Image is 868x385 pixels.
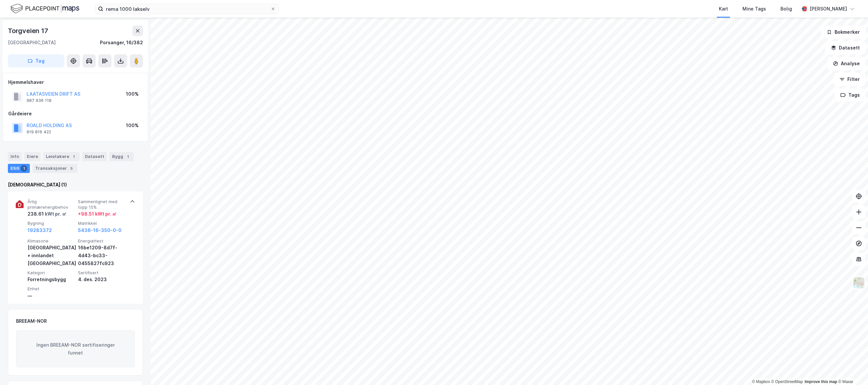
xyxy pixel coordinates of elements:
iframe: Chat Widget [835,354,868,385]
div: 1 [21,165,27,172]
div: 238.61 [28,210,67,218]
span: Årlig primærenergibehov [28,199,75,210]
button: Analyse [827,57,865,70]
div: Gårdeiere [8,110,143,118]
span: Kategori [28,270,75,276]
div: 1 [70,153,77,160]
div: + 98.51 kWt pr. ㎡ [78,210,117,218]
div: — [28,292,75,300]
img: Z [853,277,865,289]
div: kWt pr. ㎡ [44,210,67,218]
div: ESG [8,164,30,173]
div: 919 816 422 [27,129,51,135]
div: Datasett [82,152,107,161]
div: Mine Tags [742,5,766,13]
div: Info [8,152,22,161]
button: 5436-16-350-0-0 [78,226,122,234]
div: Torgveien 17 [8,26,49,36]
span: Sammenlignet med topp 15% [78,199,126,210]
span: Matrikkel [78,221,126,226]
div: 987 936 118 [27,98,51,103]
div: Bolig [780,5,792,13]
span: Sertifisert [78,270,126,276]
span: Enhet [28,286,75,292]
img: logo.f888ab2527a4732fd821a326f86c7f29.svg [10,3,79,14]
div: Ingen BREEAM-NOR sertifiseringer funnet [16,330,135,368]
a: Improve this map [805,379,837,384]
div: 1 [125,153,131,160]
span: Energiattest [78,238,126,244]
div: Eiere [24,152,41,161]
div: [GEOGRAPHIC_DATA] + innlandet [GEOGRAPHIC_DATA] [28,244,75,267]
div: 100% [126,122,139,129]
button: Bokmerker [821,26,865,39]
div: 4. des. 2023 [78,276,126,283]
div: Leietakere [43,152,80,161]
button: Filter [834,73,865,86]
div: Transaksjoner [32,164,77,173]
div: 16be1209-8d7f-4d43-bc33-0455827fc923 [78,244,126,267]
div: Forretningsbygg [28,276,75,283]
div: Hjemmelshaver [8,78,143,86]
div: Bygg [109,152,134,161]
button: Datasett [825,41,865,54]
button: Tag [8,54,64,67]
div: Porsanger, 16/382 [100,39,143,47]
a: OpenStreetMap [771,379,803,384]
div: [DEMOGRAPHIC_DATA] (1) [8,181,143,189]
div: Kart [719,5,728,13]
input: Søk på adresse, matrikkel, gårdeiere, leietakere eller personer [103,4,270,14]
div: [GEOGRAPHIC_DATA] [8,39,56,47]
div: 100% [126,90,139,98]
span: Bygning [28,221,75,226]
a: Mapbox [752,379,770,384]
button: 19283372 [28,226,52,234]
button: Tags [835,88,865,102]
div: 5 [68,165,75,172]
span: Klimasone [28,238,75,244]
div: [PERSON_NAME] [810,5,847,13]
div: BREEAM-NOR [16,317,47,325]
